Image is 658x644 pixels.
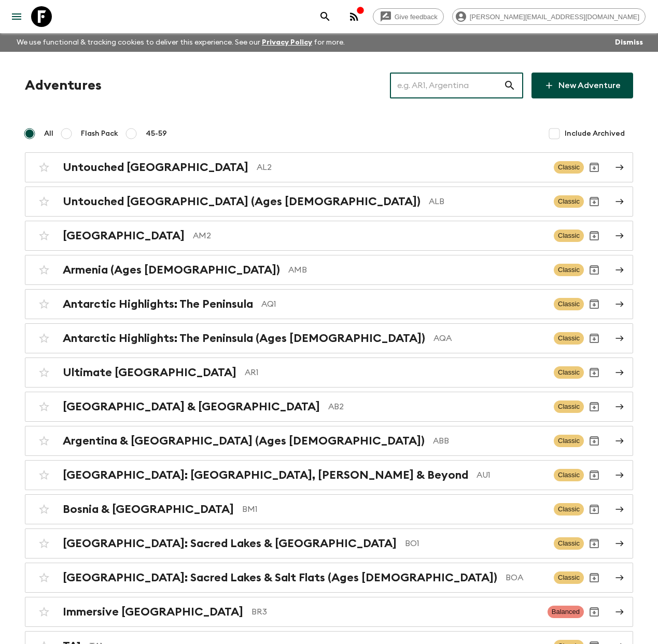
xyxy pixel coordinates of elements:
[433,332,545,345] p: AQA
[584,191,605,212] button: Archive
[554,400,584,413] span: Classic
[63,195,421,208] h2: Untouched [GEOGRAPHIC_DATA] (Ages [DEMOGRAPHIC_DATA])
[429,195,545,208] p: ALB
[328,400,545,413] p: AB2
[63,229,185,242] h2: [GEOGRAPHIC_DATA]
[63,263,280,277] h2: Armenia (Ages [DEMOGRAPHIC_DATA])
[25,221,633,251] a: [GEOGRAPHIC_DATA]AM2ClassicArchive
[25,255,633,285] a: Armenia (Ages [DEMOGRAPHIC_DATA])AMBClassicArchive
[63,537,397,550] h2: [GEOGRAPHIC_DATA]: Sacred Lakes & [GEOGRAPHIC_DATA]
[584,396,605,417] button: Archive
[25,494,633,524] a: Bosnia & [GEOGRAPHIC_DATA]BM1ClassicArchive
[63,366,236,379] h2: Ultimate [GEOGRAPHIC_DATA]
[389,13,443,21] span: Give feedback
[612,35,646,50] button: Dismiss
[584,225,605,246] button: Archive
[464,13,645,21] span: [PERSON_NAME][EMAIL_ADDRESS][DOMAIN_NAME]
[554,469,584,481] span: Classic
[25,460,633,490] a: [GEOGRAPHIC_DATA]: [GEOGRAPHIC_DATA], [PERSON_NAME] & BeyondAU1ClassicArchive
[44,128,53,139] span: All
[554,195,584,208] span: Classic
[63,400,320,413] h2: [GEOGRAPHIC_DATA] & [GEOGRAPHIC_DATA]
[554,264,584,276] span: Classic
[25,289,633,319] a: Antarctic Highlights: The PeninsulaAQ1ClassicArchive
[63,503,234,516] h2: Bosnia & [GEOGRAPHIC_DATA]
[193,230,545,242] p: AM2
[584,431,605,451] button: Archive
[25,528,633,559] a: [GEOGRAPHIC_DATA]: Sacred Lakes & [GEOGRAPHIC_DATA]BO1ClassicArchive
[554,230,584,242] span: Classic
[242,503,545,516] p: BM1
[81,128,118,139] span: Flash Pack
[506,571,545,584] p: BOA
[554,571,584,584] span: Classic
[584,533,605,554] button: Archive
[405,537,545,550] p: BO1
[63,161,248,174] h2: Untouched [GEOGRAPHIC_DATA]
[25,187,633,217] a: Untouched [GEOGRAPHIC_DATA] (Ages [DEMOGRAPHIC_DATA])ALBClassicArchive
[288,264,545,276] p: AMB
[146,128,167,139] span: 45-59
[554,537,584,550] span: Classic
[433,435,545,447] p: ABB
[554,298,584,310] span: Classic
[257,161,545,174] p: AL2
[25,563,633,593] a: [GEOGRAPHIC_DATA]: Sacred Lakes & Salt Flats (Ages [DEMOGRAPHIC_DATA])BOAClassicArchive
[262,39,312,46] a: Privacy Policy
[6,6,27,27] button: menu
[477,469,545,481] p: AU1
[390,71,503,100] input: e.g. AR1, Argentina
[554,161,584,174] span: Classic
[554,503,584,516] span: Classic
[25,426,633,456] a: Argentina & [GEOGRAPHIC_DATA] (Ages [DEMOGRAPHIC_DATA])ABBClassicArchive
[584,602,605,622] button: Archive
[25,152,633,182] a: Untouched [GEOGRAPHIC_DATA]AL2ClassicArchive
[63,468,468,482] h2: [GEOGRAPHIC_DATA]: [GEOGRAPHIC_DATA], [PERSON_NAME] & Beyond
[251,606,539,618] p: BR3
[25,323,633,353] a: Antarctic Highlights: The Peninsula (Ages [DEMOGRAPHIC_DATA])AQAClassicArchive
[584,567,605,588] button: Archive
[261,298,545,310] p: AQ1
[315,6,335,27] button: search adventures
[554,332,584,345] span: Classic
[548,606,584,618] span: Balanced
[245,366,545,379] p: AR1
[584,294,605,314] button: Archive
[584,328,605,349] button: Archive
[63,571,497,584] h2: [GEOGRAPHIC_DATA]: Sacred Lakes & Salt Flats (Ages [DEMOGRAPHIC_DATA])
[584,362,605,383] button: Archive
[25,392,633,422] a: [GEOGRAPHIC_DATA] & [GEOGRAPHIC_DATA]AB2ClassicArchive
[584,499,605,520] button: Archive
[63,434,425,448] h2: Argentina & [GEOGRAPHIC_DATA] (Ages [DEMOGRAPHIC_DATA])
[554,366,584,379] span: Classic
[531,73,633,98] a: New Adventure
[63,605,243,619] h2: Immersive [GEOGRAPHIC_DATA]
[25,597,633,627] a: Immersive [GEOGRAPHIC_DATA]BR3BalancedArchive
[63,332,425,345] h2: Antarctic Highlights: The Peninsula (Ages [DEMOGRAPHIC_DATA])
[584,157,605,178] button: Archive
[373,8,444,25] a: Give feedback
[554,435,584,447] span: Classic
[25,357,633,388] a: Ultimate [GEOGRAPHIC_DATA]AR1ClassicArchive
[584,465,605,485] button: Archive
[565,128,625,139] span: Include Archived
[452,8,646,25] div: [PERSON_NAME][EMAIL_ADDRESS][DOMAIN_NAME]
[584,260,605,280] button: Archive
[12,33,349,52] p: We use functional & tracking cookies to deliver this experience. See our for more.
[63,297,253,311] h2: Antarctic Highlights: The Peninsula
[25,75,102,96] h1: Adventures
